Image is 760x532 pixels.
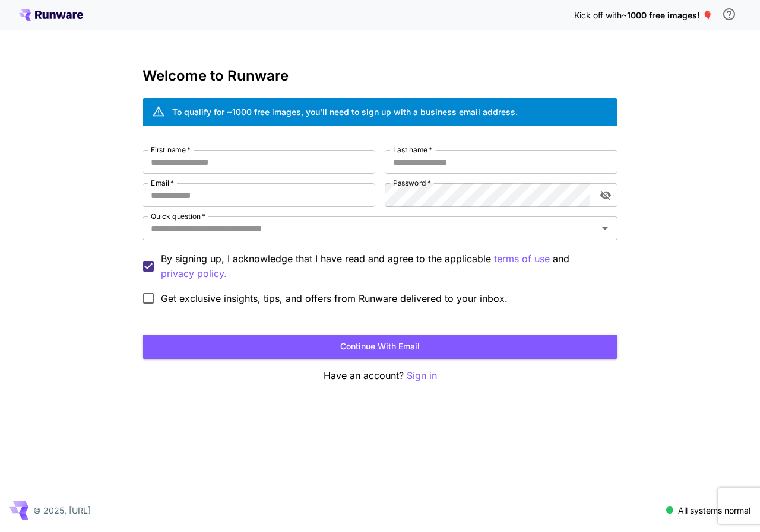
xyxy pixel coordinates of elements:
[597,220,613,237] button: Open
[172,106,518,118] div: To qualify for ~1000 free images, you’ll need to sign up with a business email address.
[407,368,437,383] button: Sign in
[393,178,431,188] label: Password
[142,335,617,359] button: Continue with email
[142,368,617,383] p: Have an account?
[161,291,508,305] span: Get exclusive insights, tips, and offers from Runware delivered to your inbox.
[33,504,91,517] p: © 2025, [URL]
[161,266,227,281] p: privacy policy.
[161,266,227,281] button: By signing up, I acknowledge that I have read and agree to the applicable terms of use and
[161,251,608,281] p: By signing up, I acknowledge that I have read and agree to the applicable and
[678,504,750,517] p: All systems normal
[574,10,622,20] span: Kick off with
[151,211,205,221] label: Quick question
[151,145,191,155] label: First name
[595,184,616,206] button: toggle password visibility
[142,68,617,84] h3: Welcome to Runware
[494,251,550,266] button: By signing up, I acknowledge that I have read and agree to the applicable and privacy policy.
[622,10,712,20] span: ~1000 free images! 🎈
[393,145,432,155] label: Last name
[494,251,550,266] p: terms of use
[151,178,174,188] label: Email
[717,2,741,26] button: In order to qualify for free credit, you need to sign up with a business email address and click ...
